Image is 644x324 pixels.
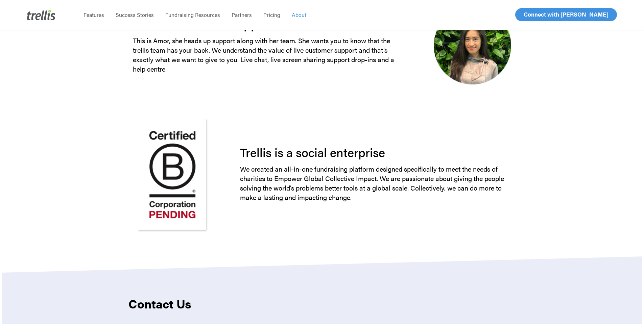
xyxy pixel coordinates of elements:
span: Fundraising Resources [165,11,220,19]
img: Amor Headshot [434,7,511,84]
img: B Corporation Pending Icon [133,115,211,233]
a: Features [78,11,110,18]
a: Partners [226,11,258,18]
h2: Human to Human support [133,18,404,31]
a: About [286,11,312,18]
a: Fundraising Resources [160,11,226,18]
span: Pricing [263,11,280,19]
span: About [292,11,306,19]
p: We created an all-in-one fundraising platform designed specifically to meet the needs of charitie... [240,164,511,202]
span: Partners [232,11,252,19]
strong: Contact Us [128,295,191,312]
span: Success Stories [116,11,154,19]
h2: Trellis is a social enterprise [240,146,511,159]
span: Features [84,11,104,19]
a: Success Stories [110,11,160,18]
img: Trellis [27,9,55,20]
p: This is Amor, she heads up support along with her team. She wants you to know that the trellis te... [133,36,404,74]
span: Connect with [PERSON_NAME] [524,10,609,18]
a: Connect with [PERSON_NAME] [515,8,617,21]
a: Pricing [258,11,286,18]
